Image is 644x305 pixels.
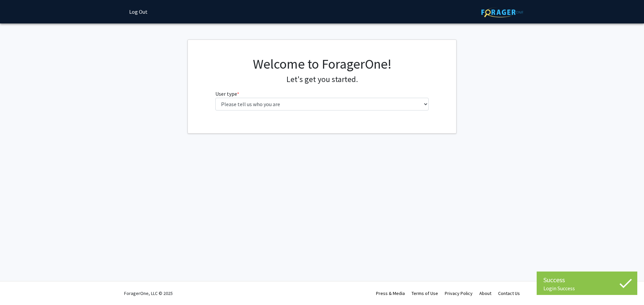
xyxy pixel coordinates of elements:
[498,290,520,296] a: Contact Us
[479,290,491,296] a: About
[215,90,239,98] label: User type
[376,290,405,296] a: Press & Media
[215,75,429,84] h4: Let's get you started.
[543,275,631,285] div: Success
[412,290,438,296] a: Terms of Use
[215,56,429,72] h1: Welcome to ForagerOne!
[481,7,523,17] img: ForagerOne Logo
[445,290,473,296] a: Privacy Policy
[543,285,631,292] div: Login Success
[124,282,173,305] div: ForagerOne, LLC © 2025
